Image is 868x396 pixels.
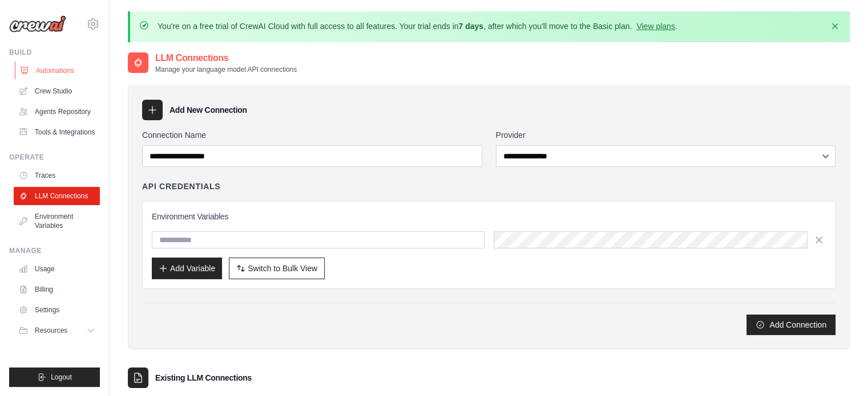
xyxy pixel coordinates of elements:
h3: Environment Variables [152,211,826,222]
button: Logout [9,368,100,387]
button: Add Connection [746,315,835,335]
a: Automations [15,62,101,80]
p: You're on a free trial of CrewAI Cloud with full access to all features. Your trial ends in , aft... [158,21,677,32]
a: View plans [636,22,675,31]
a: Tools & Integrations [14,123,100,141]
a: Settings [14,301,100,319]
button: Switch to Bulk View [229,258,325,279]
a: Crew Studio [14,82,100,100]
a: Environment Variables [14,207,100,235]
div: Operate [9,153,100,162]
div: Build [9,48,100,57]
span: Logout [51,373,72,382]
span: Resources [35,326,67,335]
a: Traces [14,166,100,185]
span: Switch to Bulk View [248,263,317,274]
div: Manage [9,246,100,255]
label: Connection Name [142,129,482,141]
p: Manage your language model API connections [155,65,297,74]
img: Logo [9,15,66,32]
h2: LLM Connections [155,51,297,65]
h4: API Credentials [142,181,220,192]
a: Agents Repository [14,103,100,121]
label: Provider [496,129,836,141]
a: LLM Connections [14,187,100,205]
button: Add Variable [152,258,222,279]
button: Resources [14,321,100,340]
a: Usage [14,260,100,278]
a: Billing [14,280,100,299]
h3: Add New Connection [169,104,247,116]
h3: Existing LLM Connections [155,372,252,383]
strong: 7 days [458,22,483,31]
